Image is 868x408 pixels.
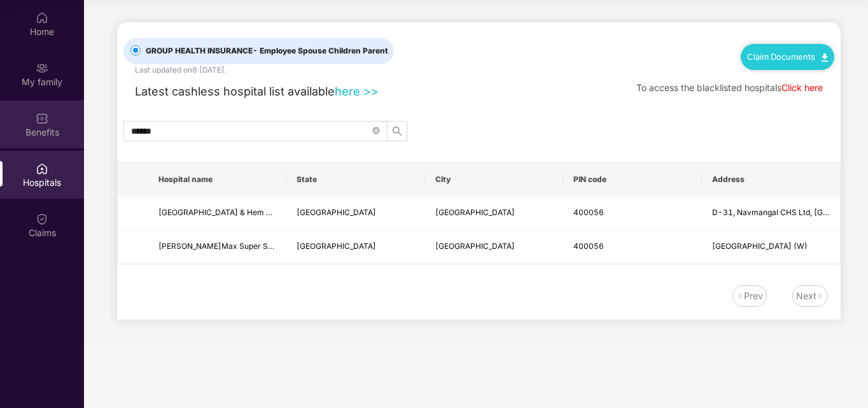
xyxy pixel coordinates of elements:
span: Latest cashless hospital list available [135,84,335,98]
th: City [425,162,563,197]
span: 400056 [573,241,604,251]
span: [GEOGRAPHIC_DATA] [297,208,376,217]
span: To access the blacklisted hospitals [636,82,781,93]
td: D-31, Navmangal CHS Ltd, 1st Floor, Above Venilal Saree Shop, SV Road Vile Parle (W) [702,197,840,230]
a: Click here [781,82,823,93]
div: Next [796,289,816,303]
td: Khandwalas Eye Hospital & Hem Polyclinic [148,197,286,230]
span: [GEOGRAPHIC_DATA] (W) [712,241,808,251]
div: Last updated on 8 [DATE] . [135,64,227,76]
div: Prev [744,289,763,303]
button: search [387,121,407,141]
td: SV Road, Vile Parle (W) [702,230,840,264]
td: MUMBAI [425,197,563,230]
span: Hospital name [158,174,276,185]
img: svg+xml;base64,PHN2ZyBpZD0iQ2xhaW0iIHhtbG5zPSJodHRwOi8vd3d3LnczLm9yZy8yMDAwL3N2ZyIgd2lkdGg9IjIwIi... [36,213,48,225]
span: [PERSON_NAME]Max Super Speciality Hospital [158,241,330,251]
td: Maharashtra [286,230,424,264]
td: MUMBAI [425,230,563,264]
img: svg+xml;base64,PHN2ZyBpZD0iSG9zcGl0YWxzIiB4bWxucz0iaHR0cDovL3d3dy53My5vcmcvMjAwMC9zdmciIHdpZHRoPS... [36,162,48,175]
img: svg+xml;base64,PHN2ZyB4bWxucz0iaHR0cDovL3d3dy53My5vcmcvMjAwMC9zdmciIHdpZHRoPSIxMC40IiBoZWlnaHQ9Ij... [822,53,828,62]
img: svg+xml;base64,PHN2ZyB4bWxucz0iaHR0cDovL3d3dy53My5vcmcvMjAwMC9zdmciIHdpZHRoPSIxNiIgaGVpZ2h0PSIxNi... [736,292,744,300]
th: PIN code [563,162,701,197]
span: close-circle [372,127,380,134]
th: State [286,162,424,197]
td: Maharashtra [286,197,424,230]
span: [GEOGRAPHIC_DATA] [435,208,515,217]
a: here >> [335,84,379,98]
span: close-circle [372,125,380,137]
img: svg+xml;base64,PHN2ZyB4bWxucz0iaHR0cDovL3d3dy53My5vcmcvMjAwMC9zdmciIHdpZHRoPSIxNiIgaGVpZ2h0PSIxNi... [816,292,824,300]
span: 400056 [573,208,604,217]
span: [GEOGRAPHIC_DATA] & Hem Polyclinic [158,208,301,217]
th: Address [702,162,840,197]
td: Nanavati Max Super Speciality Hospital [148,230,286,264]
a: Claim Documents [747,52,828,62]
span: [GEOGRAPHIC_DATA] [297,241,376,251]
span: [GEOGRAPHIC_DATA] [435,241,515,251]
img: svg+xml;base64,PHN2ZyBpZD0iSG9tZSIgeG1sbnM9Imh0dHA6Ly93d3cudzMub3JnLzIwMDAvc3ZnIiB3aWR0aD0iMjAiIG... [36,11,48,24]
th: Hospital name [148,162,286,197]
span: Address [712,174,830,185]
span: search [388,126,407,136]
span: GROUP HEALTH INSURANCE [141,45,393,57]
img: svg+xml;base64,PHN2ZyBpZD0iQmVuZWZpdHMiIHhtbG5zPSJodHRwOi8vd3d3LnczLm9yZy8yMDAwL3N2ZyIgd2lkdGg9Ij... [36,112,48,125]
img: svg+xml;base64,PHN2ZyB3aWR0aD0iMjAiIGhlaWdodD0iMjAiIHZpZXdCb3g9IjAgMCAyMCAyMCIgZmlsbD0ibm9uZSIgeG... [36,62,48,74]
span: - Employee Spouse Children Parent [253,46,388,55]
